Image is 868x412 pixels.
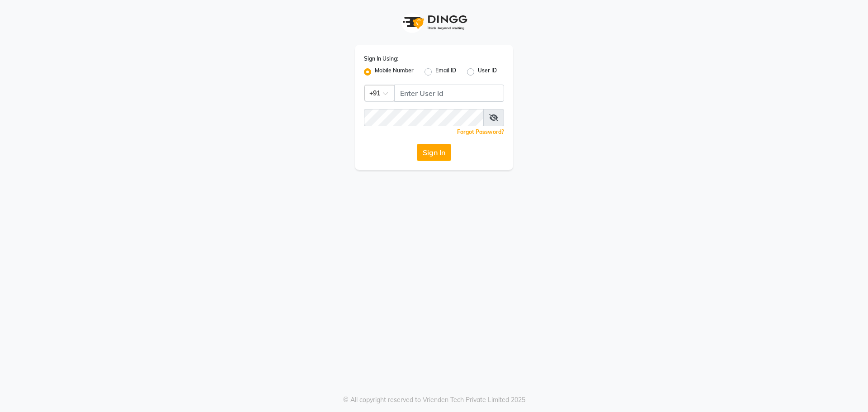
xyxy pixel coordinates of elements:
img: logo1.svg [398,9,470,36]
button: Sign In [417,144,451,161]
label: User ID [478,66,497,77]
label: Mobile Number [375,66,414,77]
label: Sign In Using: [364,55,398,63]
input: Username [364,109,484,126]
label: Email ID [435,66,456,77]
input: Username [394,85,504,102]
a: Forgot Password? [457,128,504,135]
